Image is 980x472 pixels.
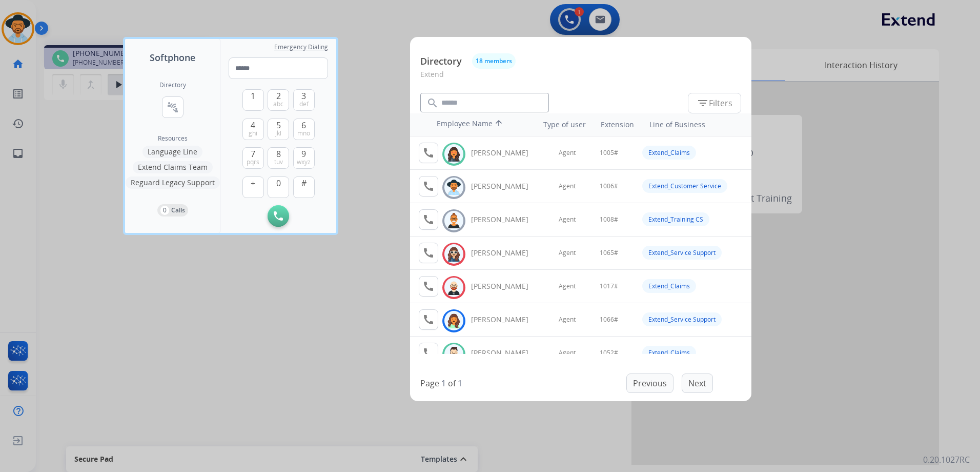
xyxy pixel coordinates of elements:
[276,148,281,160] span: 8
[471,348,540,358] div: [PERSON_NAME]
[420,377,439,389] p: Page
[559,182,576,190] span: Agent
[446,213,461,229] img: avatar
[299,100,309,108] span: def
[642,312,722,326] div: Extend_Service Support
[471,181,540,191] div: [PERSON_NAME]
[126,176,220,189] button: Reguard Legacy Support
[293,176,315,198] button: #
[642,279,696,293] div: Extend_Claims
[142,146,202,158] button: Language Line
[446,180,461,195] img: avatar
[251,177,255,189] span: +
[600,182,618,190] span: 1006#
[600,316,618,324] span: 1066#
[446,146,461,162] img: avatar
[448,377,456,389] p: of
[600,282,618,290] span: 1017#
[251,90,255,102] span: 1
[472,53,516,69] button: 18 members
[133,161,213,173] button: Extend Claims Team
[276,119,281,131] span: 5
[422,147,435,159] mat-icon: call
[247,158,259,166] span: pqrs
[274,158,283,166] span: tuv
[160,206,169,215] p: 0
[242,176,264,198] button: +
[158,134,188,143] span: Resources
[642,246,722,260] div: Extend_Service Support
[642,212,709,226] div: Extend_Training CS
[301,148,306,160] span: 9
[274,43,328,51] span: Emergency Dialing
[697,97,709,109] mat-icon: filter_list
[642,146,696,160] div: Extend_Claims
[446,313,461,329] img: avatar
[268,89,289,111] button: 2abc
[301,119,306,131] span: 6
[420,69,741,88] p: Extend
[293,89,315,111] button: 3def
[301,177,307,189] span: #
[559,149,576,157] span: Agent
[642,346,696,360] div: Extend_Claims
[293,147,315,169] button: 9wxyz
[422,280,435,292] mat-icon: call
[688,93,741,113] button: Filters
[446,246,461,262] img: avatar
[600,215,618,224] span: 1008#
[273,100,283,108] span: abc
[242,119,264,140] button: 4ghi
[268,119,289,140] button: 5jkl
[268,176,289,198] button: 0
[242,147,264,169] button: 7pqrs
[276,177,281,189] span: 0
[251,148,255,160] span: 7
[268,147,289,169] button: 8tuv
[167,101,179,113] mat-icon: connect_without_contact
[600,149,618,157] span: 1005#
[559,249,576,257] span: Agent
[697,97,732,109] span: Filters
[446,346,461,362] img: avatar
[249,129,257,137] span: ghi
[251,119,255,131] span: 4
[471,214,540,225] div: [PERSON_NAME]
[644,114,746,135] th: Line of Business
[242,89,264,111] button: 1
[493,119,505,131] mat-icon: arrow_upward
[420,54,462,68] p: Directory
[276,90,281,102] span: 2
[275,129,281,137] span: jkl
[297,158,311,166] span: wxyz
[274,211,283,221] img: call-button
[422,313,435,326] mat-icon: call
[422,247,435,259] mat-icon: call
[471,148,540,158] div: [PERSON_NAME]
[293,119,315,140] button: 6mno
[471,281,540,291] div: [PERSON_NAME]
[150,50,195,65] span: Softphone
[157,204,188,217] button: 0Calls
[559,215,576,224] span: Agent
[471,314,540,325] div: [PERSON_NAME]
[422,180,435,192] mat-icon: call
[596,114,639,135] th: Extension
[297,129,310,137] span: mno
[471,248,540,258] div: [PERSON_NAME]
[446,280,461,296] img: avatar
[559,349,576,357] span: Agent
[600,249,618,257] span: 1065#
[559,282,576,290] span: Agent
[422,347,435,359] mat-icon: call
[426,97,439,109] mat-icon: search
[642,179,727,193] div: Extend_Customer Service
[301,90,306,102] span: 3
[432,113,524,136] th: Employee Name
[529,114,591,135] th: Type of user
[923,454,970,466] p: 0.20.1027RC
[422,213,435,226] mat-icon: call
[159,81,186,89] h2: Directory
[600,349,618,357] span: 1052#
[171,206,185,215] p: Calls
